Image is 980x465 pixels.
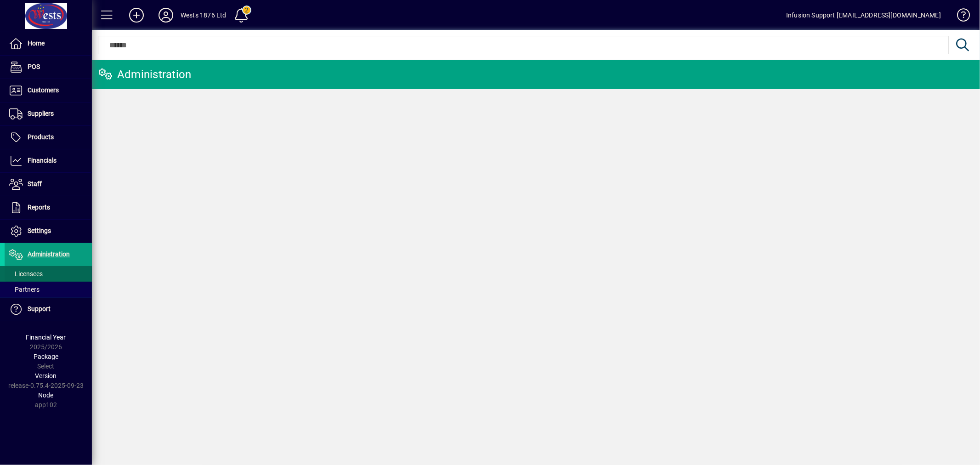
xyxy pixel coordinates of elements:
[151,7,181,23] button: Profile
[122,7,151,23] button: Add
[181,8,226,23] div: Wests 1876 Ltd
[28,40,45,47] span: Home
[28,250,70,258] span: Administration
[26,334,66,341] span: Financial Year
[28,180,42,187] span: Staff
[28,63,40,70] span: POS
[5,56,92,79] a: POS
[34,353,58,360] span: Package
[28,305,51,312] span: Support
[28,157,57,164] span: Financials
[28,133,54,141] span: Products
[5,149,92,172] a: Financials
[5,32,92,55] a: Home
[5,298,92,321] a: Support
[5,196,92,219] a: Reports
[786,8,941,23] div: Infusion Support [EMAIL_ADDRESS][DOMAIN_NAME]
[5,102,92,125] a: Suppliers
[5,220,92,243] a: Settings
[5,173,92,196] a: Staff
[99,67,192,82] div: Administration
[9,286,40,293] span: Partners
[28,227,51,234] span: Settings
[9,270,43,278] span: Licensees
[35,372,57,380] span: Version
[28,86,59,94] span: Customers
[5,282,92,297] a: Partners
[5,126,92,149] a: Products
[5,266,92,282] a: Licensees
[28,204,50,211] span: Reports
[39,391,54,399] span: Node
[950,2,969,32] a: Knowledge Base
[28,110,54,117] span: Suppliers
[5,79,92,102] a: Customers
